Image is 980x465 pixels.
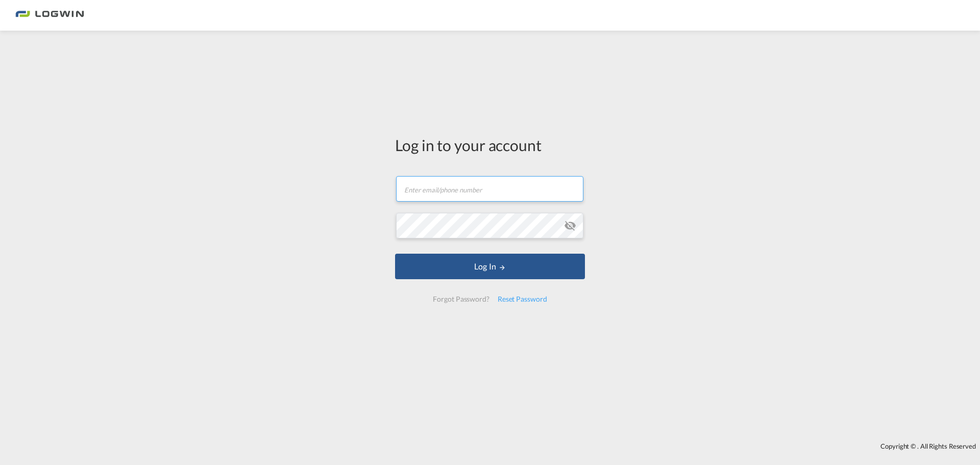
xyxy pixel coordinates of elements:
[395,254,585,279] button: LOGIN
[564,219,576,232] md-icon: icon-eye-off
[395,134,585,156] div: Log in to your account
[15,4,84,27] img: bc73a0e0d8c111efacd525e4c8ad7d32.png
[429,290,493,308] div: Forgot Password?
[494,290,551,308] div: Reset Password
[396,176,583,202] input: Enter email/phone number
